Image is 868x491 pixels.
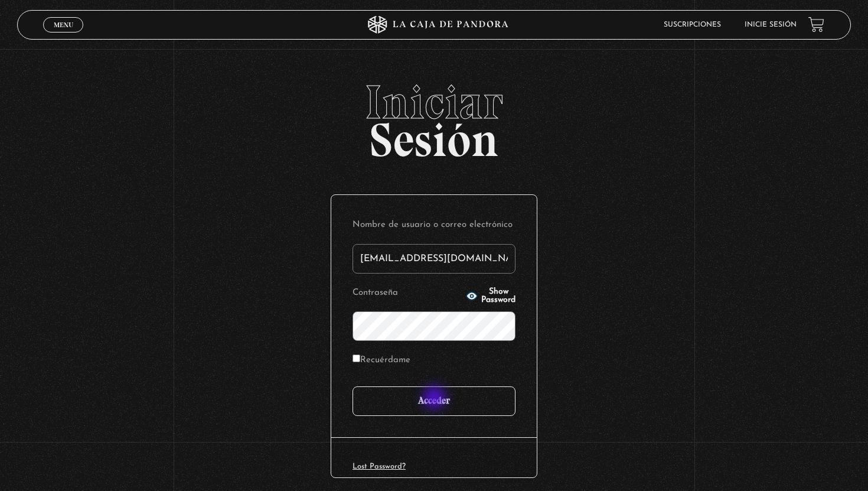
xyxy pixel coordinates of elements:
[481,288,515,304] span: Show Password
[17,79,850,154] h2: Sesión
[353,284,462,303] label: Contraseña
[54,21,73,28] span: Menu
[353,352,410,370] label: Recuérdame
[745,21,797,28] a: Inicie sesión
[17,79,850,126] span: Iniciar
[466,288,515,304] button: Show Password
[50,31,77,39] span: Cerrar
[353,216,515,235] label: Nombre de usuario o correo electrónico
[353,463,406,470] a: Lost Password?
[353,386,515,416] input: Acceder
[664,21,721,28] a: Suscripciones
[353,355,360,362] input: Recuérdame
[808,17,824,32] a: View your shopping cart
